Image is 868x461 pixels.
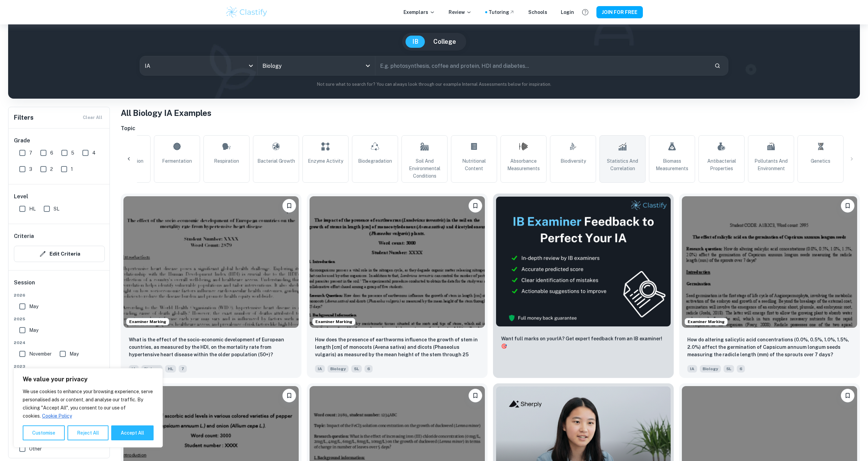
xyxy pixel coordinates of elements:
[23,425,65,440] button: Customise
[504,157,544,172] span: Absorbance Measurements
[123,196,299,328] img: Biology IA example thumbnail: What is the effect of the socio-economic
[469,199,482,213] button: Please log in to bookmark exemplars
[179,365,187,373] span: 7
[225,5,268,19] img: Clastify logo
[54,205,59,213] span: SL
[282,389,296,402] button: Please log in to bookmark exemplars
[126,319,169,325] span: Examiner Marking
[687,336,852,358] p: How do altering salicylic acid concentrations (0.0%, 0.5%, 1.0%, 1.5%, 2.0%) affect the germinati...
[685,319,727,325] span: Examiner Marking
[14,316,105,322] span: 2025
[14,113,34,122] h6: Filters
[14,81,854,88] p: Not sure what to search for? You can always look through our example Internal Assessments below f...
[14,340,105,346] span: 2024
[682,196,857,328] img: Biology IA example thumbnail: How do altering salicylic acid concentra
[71,165,73,173] span: 1
[603,157,643,172] span: Statistics and Correlation
[501,343,507,349] span: 🎯
[328,365,349,373] span: Biology
[14,363,105,369] span: 2023
[737,365,745,373] span: 6
[29,445,42,453] span: Other
[469,389,482,402] button: Please log in to bookmark exemplars
[14,232,34,240] h6: Criteria
[687,365,697,373] span: IA
[141,365,162,373] span: Biology
[14,193,105,201] h6: Level
[315,336,479,359] p: How does the presence of earthworms influence the growth of stem in length [cm] of monocots (Aven...
[29,326,38,334] span: May
[67,425,108,440] button: Reject All
[364,365,373,373] span: 6
[489,8,515,16] a: Tutoring
[449,8,472,16] p: Review
[121,107,860,119] h1: All Biology IA Examples
[129,336,293,358] p: What is the effect of the socio-economic development of European countries, as measured by the HD...
[712,60,723,72] button: Search
[560,157,586,165] span: Biodiversity
[23,387,154,420] p: We use cookies to enhance your browsing experience, serve personalised ads or content, and analys...
[129,365,139,373] span: IA
[162,157,192,165] span: Fermentation
[528,8,547,16] a: Schools
[406,36,425,48] button: IB
[307,194,488,378] a: Examiner MarkingPlease log in to bookmark exemplarsHow does the presence of earthworms influence ...
[14,279,105,292] h6: Session
[363,61,373,71] button: Open
[702,157,742,172] span: Antibacterial Properties
[165,365,176,373] span: HL
[652,157,692,172] span: Biomass Measurements
[92,149,96,157] span: 4
[14,368,163,447] div: We value your privacy
[29,149,32,157] span: 7
[493,194,674,378] a: ThumbnailWant full marks on yourIA? Get expert feedback from an IB examiner!
[214,157,239,165] span: Respiration
[811,157,830,165] span: Genetics
[29,205,36,213] span: HL
[29,165,32,173] span: 3
[561,8,574,16] a: Login
[29,303,38,310] span: May
[751,157,791,172] span: Pollutants and Environment
[14,292,105,298] span: 2026
[315,365,325,373] span: IA
[29,350,52,358] span: November
[313,319,355,325] span: Examiner Marking
[140,56,257,75] div: IA
[841,199,854,213] button: Please log in to bookmark exemplars
[282,199,296,213] button: Please log in to bookmark exemplars
[405,157,445,180] span: Soil and Environmental Conditions
[700,365,721,373] span: Biology
[14,137,105,145] h6: Grade
[310,196,485,328] img: Biology IA example thumbnail: How does the presence of earthworms infl
[70,350,79,358] span: May
[257,157,295,165] span: Bacterial Growth
[111,425,154,440] button: Accept All
[50,149,53,157] span: 6
[121,124,860,133] h6: Topic
[308,157,343,165] span: Enzyme Activity
[501,335,666,350] p: Want full marks on your IA ? Get expert feedback from an IB examiner!
[454,157,494,172] span: Nutritional Content
[351,365,362,373] span: SL
[71,149,74,157] span: 5
[496,196,671,327] img: Thumbnail
[358,157,392,165] span: Biodegradation
[679,194,860,378] a: Examiner MarkingPlease log in to bookmark exemplarsHow do altering salicylic acid concentrations ...
[375,56,709,75] input: E.g. photosynthesis, coffee and protein, HDI and diabetes...
[121,194,301,378] a: Examiner MarkingPlease log in to bookmark exemplarsWhat is the effect of the socio-economic devel...
[841,389,854,402] button: Please log in to bookmark exemplars
[427,36,463,48] button: College
[50,165,53,173] span: 2
[596,6,643,18] button: JOIN FOR FREE
[724,365,734,373] span: SL
[23,375,154,383] p: We value your privacy
[14,246,105,262] button: Edit Criteria
[579,6,591,18] button: Help and Feedback
[403,8,435,16] p: Exemplars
